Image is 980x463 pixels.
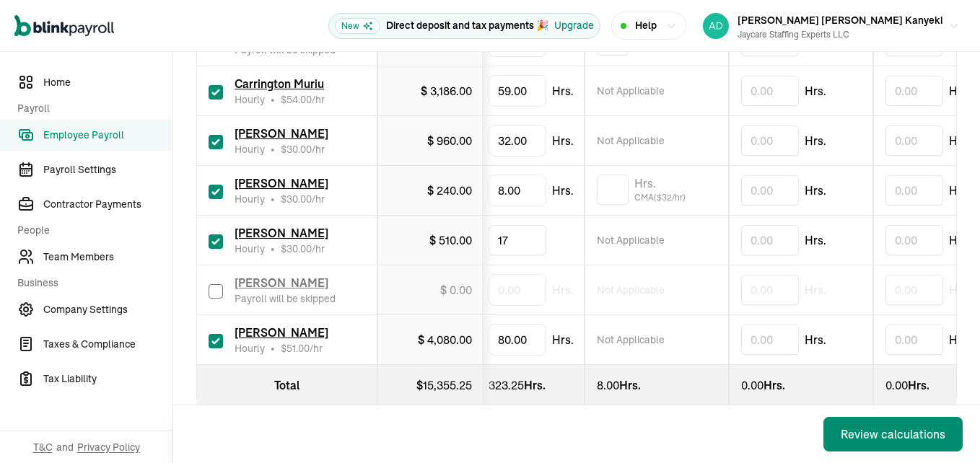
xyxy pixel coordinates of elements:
[437,183,472,198] span: 240.00
[271,142,275,156] span: •
[697,8,966,44] button: [PERSON_NAME] [PERSON_NAME] KanyekiJaycare Staffing Experts LLC
[335,18,380,34] span: New
[271,242,275,256] span: •
[841,425,945,443] div: Review calculations
[235,92,265,107] span: Hourly
[43,128,172,143] span: Employee Payroll
[43,302,172,317] span: Company Settings
[489,225,546,255] input: 0.00
[611,12,686,40] button: Help
[552,331,574,348] span: Hrs.
[489,378,524,392] span: 323.25
[281,142,325,156] span: /hr
[741,325,799,355] input: 0.00
[386,18,548,33] p: Direct deposit and tax payments 🎉
[427,332,472,347] span: 4,080.00
[418,331,472,348] div: $
[390,376,472,394] div: $
[489,75,546,107] input: TextInput
[281,93,312,106] span: $
[908,394,980,463] div: Chat Widget
[235,192,265,206] span: Hourly
[43,197,172,212] span: Contractor Payments
[281,193,312,206] span: $
[635,18,657,33] span: Help
[43,75,172,90] span: Home
[597,283,665,297] span: Not Applicable
[235,291,336,306] div: Payroll will be skipped
[427,132,472,149] div: $
[805,231,826,249] span: Hrs.
[597,84,665,98] span: Not Applicable
[281,341,323,356] span: /hr
[741,275,799,305] input: 0.00
[949,231,971,249] span: Hrs.
[450,283,472,297] span: 0.00
[209,376,365,394] div: Total
[14,5,114,47] nav: Global
[597,378,619,392] span: 8.00
[43,337,172,352] span: Taxes & Compliance
[597,133,665,148] span: Not Applicable
[805,82,826,100] span: Hrs.
[286,193,312,206] span: 30.00
[235,142,265,156] span: Hourly
[885,325,943,355] input: 0.00
[235,76,324,91] span: Carrington Muriu
[554,18,594,33] button: Upgrade
[489,125,546,156] input: TextInput
[281,92,325,107] span: /hr
[489,324,546,356] input: TextInput
[271,341,275,356] span: •
[271,192,275,206] span: •
[286,242,312,255] span: 30.00
[885,125,943,156] input: 0.00
[949,281,971,299] span: Hrs.
[439,233,472,247] span: 510.00
[885,275,943,305] input: 0.00
[17,275,164,291] span: Business
[235,325,328,340] span: [PERSON_NAME]
[489,175,546,206] input: TextInput
[429,231,472,249] div: $
[738,28,942,41] div: Jaycare Staffing Experts LLC
[281,342,310,355] span: $
[741,376,861,394] div: Hrs.
[823,417,963,451] button: Review calculations
[281,242,325,256] span: /hr
[597,233,665,247] span: Not Applicable
[552,281,574,299] span: Hrs.
[440,281,472,299] div: $
[286,342,310,355] span: 51.00
[235,226,328,240] span: [PERSON_NAME]
[597,332,665,347] span: Not Applicable
[741,378,764,392] span: 0.00
[235,242,265,256] span: Hourly
[427,182,472,199] div: $
[741,76,799,106] input: 0.00
[805,182,826,199] span: Hrs.
[281,143,312,156] span: $
[552,82,574,100] span: Hrs.
[43,371,172,387] span: Tax Liability
[271,92,275,107] span: •
[552,182,574,199] span: Hrs.
[17,223,164,238] span: People
[738,14,942,27] span: [PERSON_NAME] [PERSON_NAME] Kanyeki
[77,440,140,454] span: Privacy Policy
[597,376,717,394] div: Hrs.
[552,132,574,149] span: Hrs.
[489,274,546,306] input: TextInput
[741,175,799,206] input: 0.00
[281,192,325,206] span: /hr
[437,133,472,148] span: 960.00
[741,125,799,156] input: 0.00
[421,82,472,100] div: $
[17,101,164,116] span: Payroll
[489,376,572,394] div: Hrs.
[949,331,971,348] span: Hrs.
[634,175,686,189] span: Hrs.
[949,132,971,149] span: Hrs.
[885,175,943,206] input: 0.00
